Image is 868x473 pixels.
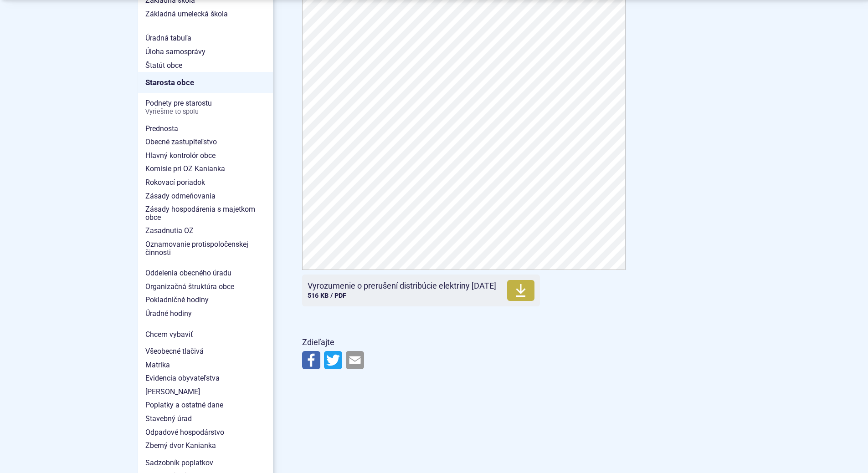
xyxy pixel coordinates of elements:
[138,224,273,238] a: Zasadnutia OZ
[138,45,273,59] a: Úloha samosprávy
[145,203,266,224] span: Zásady hospodárenia s majetkom obce
[302,336,626,350] p: Zdieľajte
[138,122,273,136] a: Prednosta
[145,59,266,72] span: Štatút obce
[145,97,266,118] span: Podnety pre starostu
[138,439,273,453] a: Zberný dvor Kanianka
[145,307,266,320] span: Úradné hodiny
[145,345,266,358] span: Všeobecné tlačivá
[138,358,273,372] a: Matrika
[138,307,273,320] a: Úradné hodiny
[145,76,266,90] span: Starosta obce
[138,31,273,45] a: Úradná tabuľa
[145,122,266,136] span: Prednosta
[138,162,273,176] a: Komisie pri OZ Kanianka
[302,275,540,306] a: Vyrozumenie o prerušení distribúcie elektriny [DATE]516 KB / PDF
[138,293,273,307] a: Pokladničné hodiny
[145,280,266,294] span: Organizačná štruktúra obce
[138,266,273,280] a: Oddelenia obecného úradu
[138,371,273,385] a: Evidencia obyvateľstva
[145,224,266,238] span: Zasadnutia OZ
[138,7,273,21] a: Základná umelecká škola
[145,439,266,453] span: Zberný dvor Kanianka
[138,59,273,72] a: Štatút obce
[145,7,266,21] span: Základná umelecká škola
[145,358,266,372] span: Matrika
[145,371,266,385] span: Evidencia obyvateľstva
[346,351,364,369] img: Zdieľať e-mailom
[302,351,320,369] img: Zdieľať na Facebooku
[138,203,273,224] a: Zásady hospodárenia s majetkom obce
[138,97,273,118] a: Podnety pre starostuVyriešme to spolu
[138,412,273,426] a: Stavebný úrad
[138,176,273,189] a: Rokovací poriadok
[145,108,266,116] span: Vyriešme to spolu
[138,385,273,399] a: [PERSON_NAME]
[145,189,266,203] span: Zásady odmeňovania
[145,385,266,399] span: [PERSON_NAME]
[145,238,266,259] span: Oznamovanie protispoločenskej činnosti
[145,135,266,149] span: Obecné zastupiteľstvo
[145,45,266,59] span: Úloha samosprávy
[145,412,266,426] span: Stavebný úrad
[138,456,273,470] a: Sadzobník poplatkov
[145,162,266,176] span: Komisie pri OZ Kanianka
[138,426,273,439] a: Odpadové hospodárstvo
[138,280,273,294] a: Organizačná štruktúra obce
[138,398,273,412] a: Poplatky a ostatné dane
[145,293,266,307] span: Pokladničné hodiny
[145,149,266,163] span: Hlavný kontrolór obce
[308,281,496,290] span: Vyrozumenie o prerušení distribúcie elektriny [DATE]
[138,345,273,358] a: Všeobecné tlačivá
[308,292,346,300] span: 516 KB / PDF
[138,189,273,203] a: Zásady odmeňovania
[324,351,342,369] img: Zdieľať na Twitteri
[145,398,266,412] span: Poplatky a ostatné dane
[145,328,266,341] span: Chcem vybaviť
[145,266,266,280] span: Oddelenia obecného úradu
[138,328,273,341] a: Chcem vybaviť
[138,135,273,149] a: Obecné zastupiteľstvo
[138,238,273,259] a: Oznamovanie protispoločenskej činnosti
[145,31,266,45] span: Úradná tabuľa
[145,426,266,439] span: Odpadové hospodárstvo
[138,149,273,163] a: Hlavný kontrolór obce
[145,176,266,189] span: Rokovací poriadok
[145,456,266,470] span: Sadzobník poplatkov
[138,72,273,93] a: Starosta obce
